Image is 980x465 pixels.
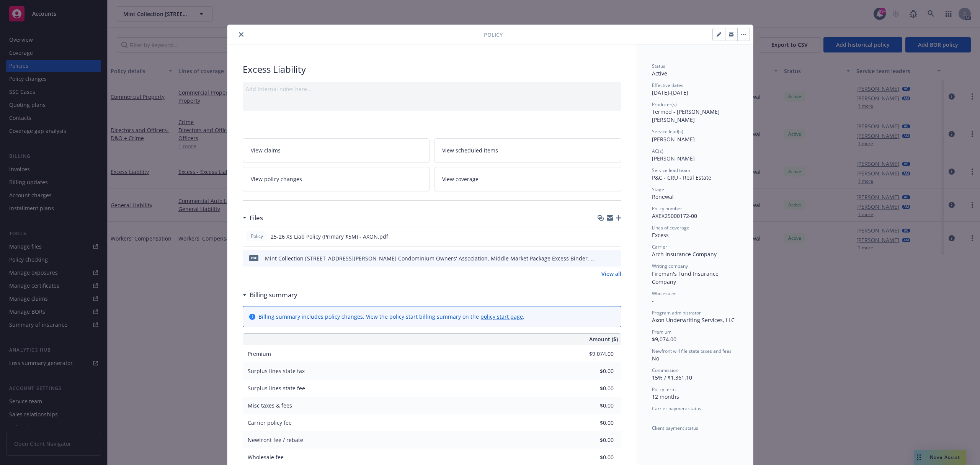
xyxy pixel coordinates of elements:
[652,432,654,439] span: -
[652,186,664,193] span: Stage
[248,385,305,392] span: Surplus lines state fee
[248,367,305,375] span: Surplus lines state tax
[601,270,621,278] a: View all
[237,30,246,39] button: close
[484,31,503,39] span: Policy
[652,329,671,335] span: Premium
[611,232,618,241] button: preview file
[652,82,683,88] span: Effective dates
[652,336,676,343] span: $9,074.00
[652,405,701,412] span: Carrier payment status
[250,213,263,223] h3: Files
[652,70,667,77] span: Active
[652,251,717,258] span: Arch Insurance Company
[652,136,695,143] span: [PERSON_NAME]
[652,193,674,200] span: Renewal
[251,175,302,183] span: View policy changes
[265,254,596,262] div: Mint Collection [STREET_ADDRESS][PERSON_NAME] Condominium Owners' Association, Middle Market Pack...
[434,167,621,191] a: View coverage
[568,417,618,429] input: 0.00
[652,155,695,162] span: [PERSON_NAME]
[248,350,271,357] span: Premium
[442,175,479,183] span: View coverage
[652,355,659,362] span: No
[652,263,688,269] span: Writing company
[568,434,618,446] input: 0.00
[652,270,720,285] span: Fireman's Fund Insurance Company
[243,213,263,223] div: Files
[611,254,618,262] button: preview file
[248,454,284,461] span: Wholesale fee
[652,309,701,316] span: Program administrator
[652,425,698,431] span: Client payment status
[568,400,618,411] input: 0.00
[442,146,498,154] span: View scheduled items
[246,85,618,93] div: Add internal notes here...
[652,128,683,135] span: Service lead(s)
[652,316,735,324] span: Axon Underwriting Services, LLC
[652,393,679,400] span: 12 months
[243,290,297,300] div: Billing summary
[652,244,667,250] span: Carrier
[243,63,621,76] div: Excess Liability
[652,205,682,212] span: Policy number
[652,212,697,219] span: AXEX25000172-00
[652,231,738,239] div: Excess
[652,224,689,231] span: Lines of coverage
[652,367,678,373] span: Commission
[652,167,690,174] span: Service lead team
[589,335,618,343] span: Amount ($)
[243,138,430,162] a: View claims
[568,348,618,360] input: 0.00
[568,452,618,463] input: 0.00
[652,348,732,354] span: Newfront will file state taxes and fees
[568,365,618,377] input: 0.00
[249,233,265,240] span: Policy
[652,101,677,108] span: Producer(s)
[652,63,665,69] span: Status
[250,290,297,300] h3: Billing summary
[652,413,654,420] span: -
[271,232,388,241] span: 25-26 XS Liab Policy (Primary $5M) - AXON.pdf
[599,232,605,241] button: download file
[248,402,292,409] span: Misc taxes & fees
[652,108,721,123] span: Termed - [PERSON_NAME] [PERSON_NAME]
[652,290,676,297] span: Wholesaler
[652,297,654,305] span: -
[599,254,605,262] button: download file
[568,383,618,394] input: 0.00
[652,374,692,381] span: 15% / $1,361.10
[652,174,711,181] span: P&C - CRU - Real Estate
[258,313,524,321] div: Billing summary includes policy changes. View the policy start billing summary on the .
[652,148,663,154] span: AC(s)
[248,436,303,444] span: Newfront fee / rebate
[434,138,621,162] a: View scheduled items
[652,386,676,393] span: Policy term
[652,82,738,97] div: [DATE] - [DATE]
[251,146,281,154] span: View claims
[248,419,292,426] span: Carrier policy fee
[243,167,430,191] a: View policy changes
[249,255,258,261] span: pdf
[480,313,523,320] a: policy start page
